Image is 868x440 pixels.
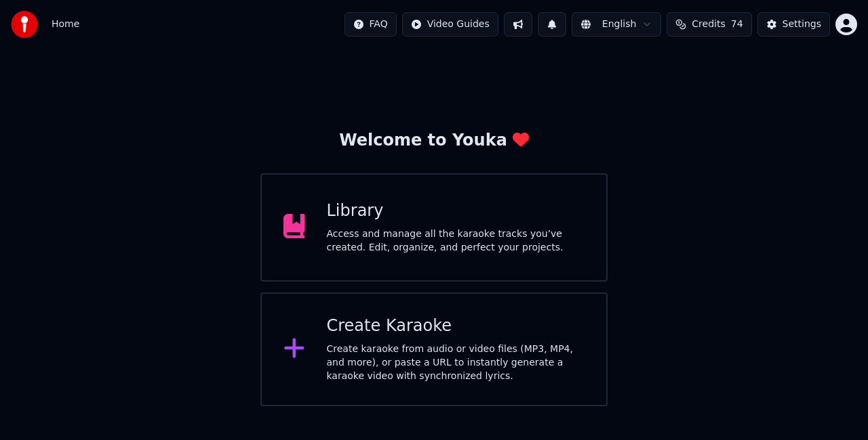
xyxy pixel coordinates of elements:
[52,18,79,31] nav: breadcrumb
[783,18,821,31] div: Settings
[731,18,743,31] span: 74
[692,18,725,31] span: Credits
[327,315,585,337] div: Create Karaoke
[52,18,79,31] span: Home
[327,200,585,222] div: Library
[757,12,830,37] button: Settings
[327,227,585,255] div: Access and manage all the karaoke tracks you’ve created. Edit, organize, and perfect your projects.
[339,130,529,152] div: Welcome to Youka
[667,12,751,37] button: Credits74
[327,343,585,383] div: Create karaoke from audio or video files (MP3, MP4, and more), or paste a URL to instantly genera...
[344,12,397,37] button: FAQ
[402,12,498,37] button: Video Guides
[11,11,38,38] img: youka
